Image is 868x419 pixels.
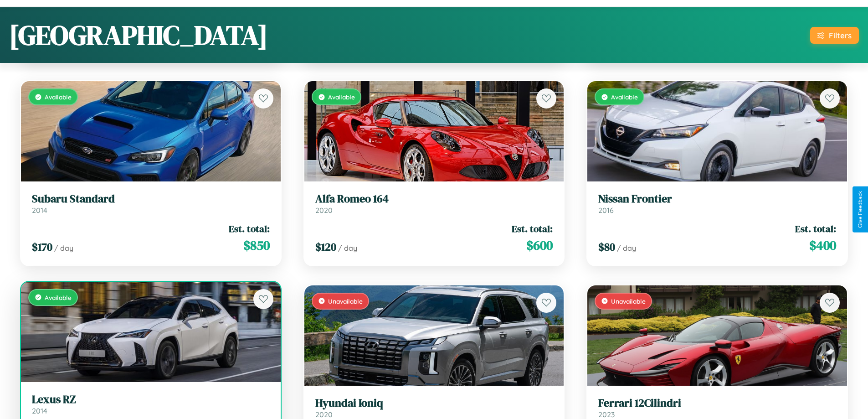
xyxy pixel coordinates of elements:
[338,243,357,253] span: / day
[328,93,355,101] span: Available
[829,31,852,40] div: Filters
[598,397,836,419] a: Ferrari 12Cilindri2023
[328,297,363,305] span: Unavailable
[598,410,615,419] span: 2023
[32,393,270,415] a: Lexus RZ2014
[810,27,859,44] button: Filters
[809,236,836,254] span: $ 400
[32,406,47,415] span: 2014
[598,206,614,215] span: 2016
[611,93,638,101] span: Available
[857,191,863,228] div: Give Feedback
[315,397,553,410] h3: Hyundai Ioniq
[512,222,553,235] span: Est. total:
[243,236,270,254] span: $ 850
[598,397,836,410] h3: Ferrari 12Cilindri
[45,294,72,301] span: Available
[229,222,270,235] span: Est. total:
[617,243,636,253] span: / day
[315,206,333,215] span: 2020
[45,93,72,101] span: Available
[598,192,836,215] a: Nissan Frontier2016
[315,192,553,215] a: Alfa Romeo 1642020
[315,192,553,206] h3: Alfa Romeo 164
[611,297,646,305] span: Unavailable
[9,16,268,54] h1: [GEOGRAPHIC_DATA]
[315,410,333,419] span: 2020
[795,222,836,235] span: Est. total:
[54,243,73,253] span: / day
[32,206,47,215] span: 2014
[526,236,553,254] span: $ 600
[32,239,52,254] span: $ 170
[315,397,553,419] a: Hyundai Ioniq2020
[32,192,270,206] h3: Subaru Standard
[32,192,270,215] a: Subaru Standard2014
[315,239,336,254] span: $ 120
[598,192,836,206] h3: Nissan Frontier
[598,239,615,254] span: $ 80
[32,393,270,406] h3: Lexus RZ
